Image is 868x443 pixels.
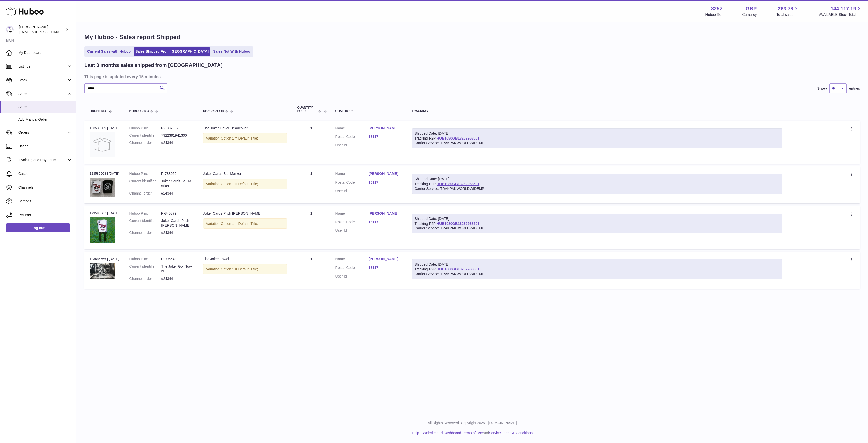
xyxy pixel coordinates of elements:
[335,171,369,177] dt: Name
[776,12,799,17] span: Total sales
[819,12,862,17] span: AVAILABLE Stock Total
[421,431,533,435] li: and
[711,5,723,12] strong: 8257
[161,191,193,196] dd: #24344
[129,257,161,261] dt: Huboo P no
[778,5,793,12] span: 263.78
[335,143,369,148] dt: User Id
[203,171,287,176] div: Joker Cards Ball Marker
[335,228,369,233] dt: User Id
[746,5,757,12] strong: GBP
[335,180,369,186] dt: Postal Code
[19,25,65,34] div: [PERSON_NAME]
[817,86,827,91] label: Show
[369,126,402,131] a: [PERSON_NAME]
[369,220,402,225] a: 16117
[161,126,193,131] dd: P-1032567
[18,130,67,135] span: Orders
[129,133,161,138] dt: Current identifier
[84,74,859,79] h3: This page is updated every 15 minutes
[221,267,258,271] span: Option 1 = Default Title;
[134,47,210,56] a: Sales Shipped From [GEOGRAPHIC_DATA]
[335,126,369,132] dt: Name
[335,220,369,226] dt: Postal Code
[18,105,72,109] span: Sales
[129,230,161,235] dt: Channel order
[292,166,330,203] td: 1
[18,92,67,96] span: Sales
[129,276,161,281] dt: Channel order
[221,136,258,140] span: Option 1 = Default Title;
[292,206,330,249] td: 1
[335,274,369,279] dt: User Id
[85,47,133,56] a: Current Sales with Huboo
[776,5,799,17] a: 263.78 Total sales
[335,211,369,217] dt: Name
[369,211,402,216] a: [PERSON_NAME]
[18,117,72,122] span: Add Manual Order
[221,222,258,226] span: Option 1 = Default Title;
[335,109,402,113] div: Customer
[437,136,479,140] a: HUB1080GB13262268501
[211,47,252,56] a: Sales Not With Huboo
[203,126,287,131] div: The Joker Driver Headcover
[369,134,402,139] a: 16117
[369,265,402,270] a: 16117
[18,185,72,190] span: Channels
[161,140,193,145] dd: #24344
[90,257,119,261] div: 123585566 | [DATE]
[742,12,757,17] div: Currency
[129,264,161,274] dt: Current identifier
[369,180,402,185] a: 16117
[18,213,72,217] span: Returns
[18,199,72,204] span: Settings
[203,109,224,113] span: Description
[849,86,860,91] span: entries
[129,191,161,196] dt: Channel order
[415,177,780,182] div: Shipped Date: [DATE]
[6,26,14,33] img: don@skinsgolf.com
[415,272,780,276] div: Carrier Service: TRAKPAKWORLDWIDEMP
[831,5,856,12] span: 144,117.19
[297,106,317,113] span: Quantity Sold
[415,226,780,231] div: Carrier Service: TRAKPAKWORLDWIDEMP
[203,218,287,229] div: Variation:
[412,214,783,234] div: Tracking P2P:
[161,179,193,188] dd: Joker Cards Ball Marker
[18,144,72,149] span: Usage
[18,171,72,176] span: Cases
[90,126,119,130] div: 123585569 | [DATE]
[369,257,402,261] a: [PERSON_NAME]
[129,126,161,131] dt: Huboo P no
[90,217,115,243] img: 82571696426767.jpg
[90,178,115,197] img: 82571688043428.jpg
[129,179,161,188] dt: Current identifier
[221,182,258,186] span: Option 1 = Default Title;
[819,5,862,17] a: 144,117.19 AVAILABLE Stock Total
[292,121,330,164] td: 1
[335,134,369,141] dt: Postal Code
[412,174,783,194] div: Tracking P2P:
[412,128,783,148] div: Tracking P2P:
[90,109,106,113] span: Order No
[18,158,67,162] span: Invoicing and Payments
[90,171,119,176] div: 123585568 | [DATE]
[335,265,369,271] dt: Postal Code
[705,12,723,17] div: Huboo Ref
[415,186,780,191] div: Carrier Service: TRAKPAKWORLDWIDEMP
[415,131,780,136] div: Shipped Date: [DATE]
[423,431,483,435] a: Website and Dashboard Terms of Use
[437,182,479,186] a: HUB1080GB13262268501
[415,216,780,221] div: Shipped Date: [DATE]
[335,257,369,263] dt: Name
[161,264,193,274] dd: The Joker Golf Towel
[415,141,780,145] div: Carrier Service: TRAKPAKWORLDWIDEMP
[412,431,419,435] a: Help
[18,64,67,69] span: Listings
[129,140,161,145] dt: Channel order
[437,222,479,226] a: HUB1080GB13262268501
[18,78,67,83] span: Stock
[6,223,70,232] a: Log out
[203,133,287,144] div: Variation:
[129,109,149,113] span: Huboo P no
